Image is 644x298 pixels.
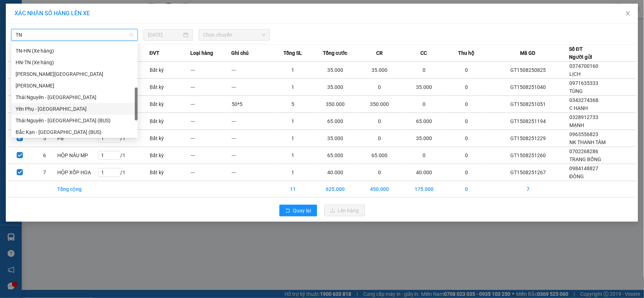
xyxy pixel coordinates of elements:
span: CR [376,49,383,57]
span: Chọn chuyến [203,29,266,40]
td: 35.000 [313,62,358,79]
span: C HẠNH [569,105,588,111]
td: 40.000 [402,164,446,181]
td: 350.000 [358,96,402,113]
td: 1 [273,62,313,79]
span: 0343274368 [569,97,598,103]
td: HỘP XỐP HOA [57,164,98,181]
td: 175.000 [402,181,446,197]
td: / 1 [98,164,150,181]
td: GT1508251194 [487,113,569,130]
td: 0 [446,181,487,197]
td: 65.000 [313,113,358,130]
td: 0 [402,147,446,164]
div: HN-TN (Xe hàng) [16,58,133,66]
td: 0 [446,130,487,147]
div: Tuyên Quang - Thái Nguyên [11,68,138,80]
td: 7 [32,164,57,181]
td: GT1508250825 [487,62,569,79]
div: [PERSON_NAME] [16,82,133,90]
td: 0 [446,113,487,130]
div: [PERSON_NAME][GEOGRAPHIC_DATA] [16,70,133,78]
div: Thái Nguyên - Yên Phụ [11,91,138,103]
td: --- [190,130,231,147]
td: --- [232,130,273,147]
td: PB [57,130,98,147]
td: --- [190,164,231,181]
td: 7 [487,181,569,197]
td: Bất kỳ [149,164,190,181]
td: Bất kỳ [149,147,190,164]
div: TN-HN (Xe hàng) [16,47,133,55]
span: ĐÔNG [569,174,584,179]
span: 0963556823 [569,131,598,137]
td: 1 [273,113,313,130]
td: / 1 [98,130,150,147]
span: Tổng cước [323,49,348,57]
td: 6 [32,147,57,164]
td: 350.000 [313,96,358,113]
td: 5 [32,130,57,147]
td: 11 [273,181,313,197]
span: Tổng SL [283,49,302,57]
div: Yên Phụ - Thái Nguyên [11,103,138,115]
b: GỬI : VP Gang Thép [9,49,97,61]
span: close [625,11,631,16]
td: 35.000 [313,79,358,96]
span: TÙNG [569,88,583,94]
td: Tổng cộng [57,181,98,197]
span: rollback [285,208,290,214]
div: Thái Nguyên - Bắc Kạn (BUS) [11,115,138,126]
img: logo.jpg [9,9,63,45]
span: XÁC NHẬN SỐ HÀNG LÊN XE [14,10,90,17]
td: Bất kỳ [149,96,190,113]
td: 0 [358,164,402,181]
div: Bắc Kạn - Thái Nguyên (BUS) [11,126,138,138]
td: 0 [446,96,487,113]
span: Mã GD [520,49,536,57]
td: Bất kỳ [149,113,190,130]
td: 35.000 [402,79,446,96]
span: TRANG BỐNG [569,156,601,162]
td: / 1 [98,147,150,164]
span: Thu hộ [458,49,475,57]
td: 0 [446,62,487,79]
td: 625.000 [313,181,358,197]
div: Thái Nguyên - Tuyên Quang [11,80,138,91]
div: Bắc Kạn - [GEOGRAPHIC_DATA] (BUS) [16,128,133,136]
span: MẠNH [569,122,584,128]
div: HN-TN (Xe hàng) [11,57,138,68]
span: 0328912733 [569,114,598,120]
td: 65.000 [358,147,402,164]
td: --- [190,79,231,96]
td: 0 [402,62,446,79]
td: 35.000 [358,62,402,79]
div: TN-HN (Xe hàng) [11,45,138,57]
li: 271 - [PERSON_NAME] - [GEOGRAPHIC_DATA] - [GEOGRAPHIC_DATA] [68,18,303,27]
td: 1 [273,130,313,147]
td: 1 [273,164,313,181]
td: 5 [273,96,313,113]
div: Số ĐT Người gửi [569,45,592,61]
td: --- [232,62,273,79]
td: --- [190,96,231,113]
td: 35.000 [402,130,446,147]
div: Thái Nguyên - [GEOGRAPHIC_DATA] (BUS) [16,117,133,124]
span: Ghi chú [232,49,249,57]
td: --- [190,113,231,130]
input: 15/08/2025 [148,31,182,39]
td: 0 [446,147,487,164]
td: HỘP NÂU MP [57,147,98,164]
td: 1 [273,147,313,164]
td: Bất kỳ [149,62,190,79]
td: 1 [273,79,313,96]
td: 0 [358,130,402,147]
td: --- [232,113,273,130]
span: LỊCH [569,71,581,77]
span: 0702268286 [569,148,598,154]
td: --- [190,147,231,164]
td: 0 [402,96,446,113]
td: 450.000 [358,181,402,197]
span: Quay lại [293,207,311,215]
td: Bất kỳ [149,130,190,147]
